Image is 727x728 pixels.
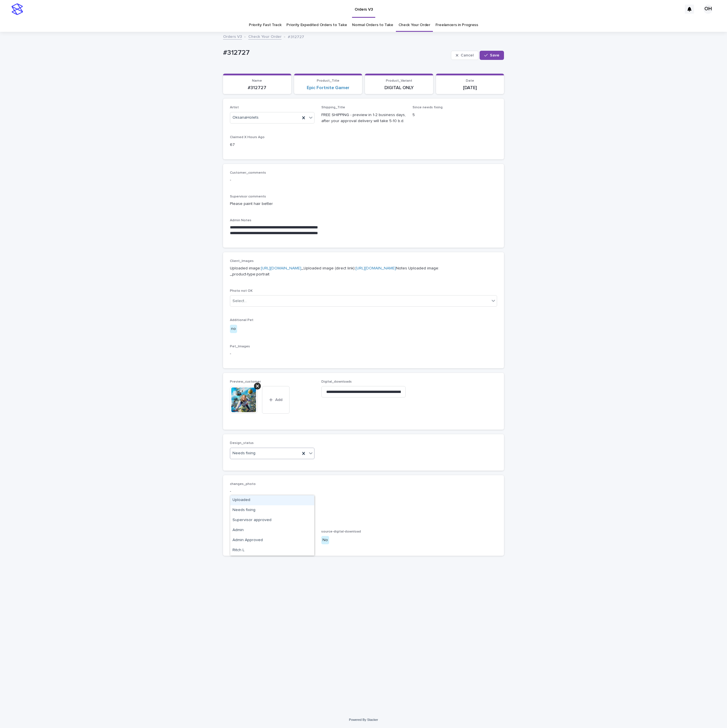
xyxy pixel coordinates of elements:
span: Product_Title [317,79,339,83]
a: Freelancers in Progress [435,18,478,32]
span: OksanaHolets [232,115,259,121]
div: Uploaded [230,495,314,505]
button: Add [262,386,290,414]
div: Supervisor approved [230,515,314,525]
p: #312727 [226,85,288,91]
a: Priority Fast Track [249,18,281,32]
a: Powered By Stacker [349,718,378,721]
span: Client_Images [230,259,254,263]
span: Additional Pet [230,318,253,322]
span: source-digital-download [321,530,361,533]
span: Shipping_Title [321,106,345,109]
a: Normal Orders to Take [352,18,393,32]
p: FREE SHIPPING - preview in 1-2 business days, after your approval delivery will take 5-10 b.d. [321,112,406,124]
div: Admin [230,525,314,535]
a: [URL][DOMAIN_NAME] [261,266,301,270]
button: Cancel [451,51,478,60]
span: Preview_customer [230,380,261,383]
a: Priority Expedited Orders to Take [286,18,347,32]
p: - [230,488,497,494]
p: DIGITAL ONLY [368,85,430,91]
div: No [321,536,329,544]
div: no [230,325,237,333]
p: Uploaded image: _Uploaded image (direct link): Notes Uploaded image: _product-type:portrait [230,265,497,277]
a: Check Your Order [248,33,282,40]
p: 5 [413,112,497,118]
p: - [230,351,497,357]
span: Supervisor comments [230,195,266,198]
div: Select... [232,298,247,304]
div: Ritch L [230,545,314,555]
a: Check Your Order [398,18,430,32]
span: Name [252,79,262,83]
div: Needs fixing [230,505,314,515]
span: Customer_comments [230,171,266,175]
span: Pet_Images [230,345,250,348]
span: changes_photo [230,482,256,486]
p: 67 [230,142,314,148]
span: Product_Variant [386,79,412,83]
a: [URL][DOMAIN_NAME] [355,266,396,270]
p: #312727 [288,33,304,40]
span: Since needs fixing [413,106,443,109]
p: #312727 [223,49,449,57]
p: [DATE] [439,85,501,91]
p: Please paint hair better [230,201,497,207]
a: Epic Fortnite Gamer [307,85,349,91]
span: Design_status [230,441,254,445]
span: Digital_downloads [321,380,352,383]
div: Admin Approved [230,535,314,545]
span: Cancel [461,53,474,57]
p: 8 x 10 [230,512,497,518]
button: Save [480,51,504,60]
span: Needs fixing [232,450,255,456]
img: stacker-logo-s-only.png [11,3,23,15]
p: - [230,177,497,183]
span: Date [466,79,474,83]
span: Save [490,53,499,57]
div: OH [703,5,713,14]
span: Add [275,398,282,402]
a: Orders V3 [223,33,242,40]
span: Admin Notes [230,219,251,222]
span: Photo not OK [230,289,253,293]
span: Claimed X Hours Ago [230,136,265,139]
span: Artist [230,106,239,109]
